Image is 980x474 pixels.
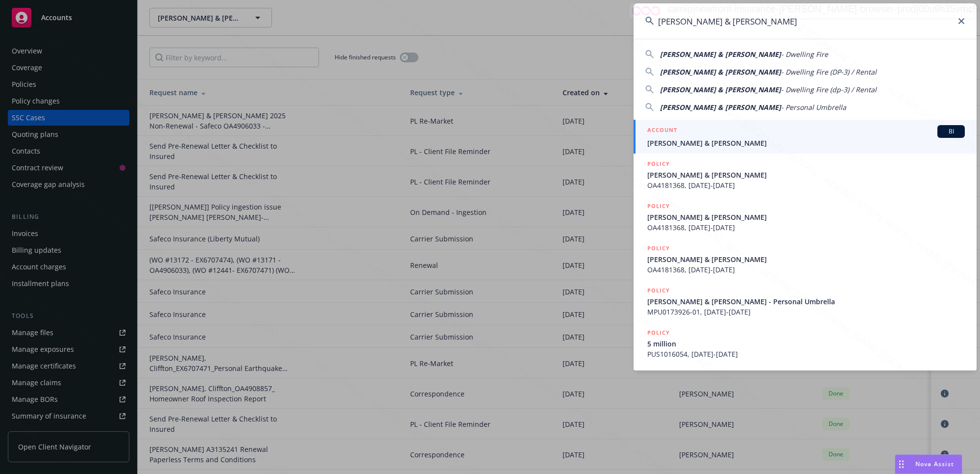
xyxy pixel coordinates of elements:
span: OA4181368, [DATE]-[DATE] [647,180,965,190]
span: 5 million [647,339,965,349]
span: [PERSON_NAME] & [PERSON_NAME] [647,170,965,180]
span: BI [941,127,961,136]
span: [PERSON_NAME] & [PERSON_NAME] [647,254,965,264]
span: MPU0173926-01, [DATE]-[DATE] [647,307,965,317]
span: - Personal Umbrella [781,103,846,112]
span: [PERSON_NAME] & [PERSON_NAME] [660,50,781,59]
h5: ACCOUNT [647,125,677,137]
span: [PERSON_NAME] & [PERSON_NAME] [647,212,965,222]
span: PUS1016054, [DATE]-[DATE] [647,349,965,359]
span: - Dwelling Fire [781,50,828,59]
span: [PERSON_NAME] & [PERSON_NAME] [660,67,781,77]
h5: POLICY [647,286,670,295]
a: POLICY[PERSON_NAME] & [PERSON_NAME]OA4181368, [DATE]-[DATE] [634,238,977,280]
span: - Dwelling Fire (dp-3) / Rental [781,85,877,94]
a: POLICY5 millionPUS1016054, [DATE]-[DATE] [634,322,977,365]
div: Drag to move [895,455,907,474]
span: OA4181368, [DATE]-[DATE] [647,264,965,275]
span: Nova Assist [915,460,954,468]
span: [PERSON_NAME] & [PERSON_NAME] [660,85,781,94]
span: [PERSON_NAME] & [PERSON_NAME] [647,138,965,148]
h5: POLICY [647,159,670,169]
span: [PERSON_NAME] & [PERSON_NAME] [660,103,781,112]
a: ACCOUNTBI[PERSON_NAME] & [PERSON_NAME] [634,120,977,154]
input: Search... [634,3,977,39]
h5: POLICY [647,243,670,253]
span: - Dwelling Fire (DP-3) / Rental [781,67,877,77]
button: Nova Assist [895,454,962,474]
a: POLICY[PERSON_NAME] & [PERSON_NAME]OA4181368, [DATE]-[DATE] [634,196,977,238]
span: [PERSON_NAME] & [PERSON_NAME] - Personal Umbrella [647,296,965,307]
h5: POLICY [647,328,670,338]
h5: POLICY [647,201,670,211]
a: POLICY[PERSON_NAME] & [PERSON_NAME]OA4181368, [DATE]-[DATE] [634,154,977,196]
span: OA4181368, [DATE]-[DATE] [647,222,965,233]
a: POLICY[PERSON_NAME] & [PERSON_NAME] - Personal UmbrellaMPU0173926-01, [DATE]-[DATE] [634,280,977,322]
